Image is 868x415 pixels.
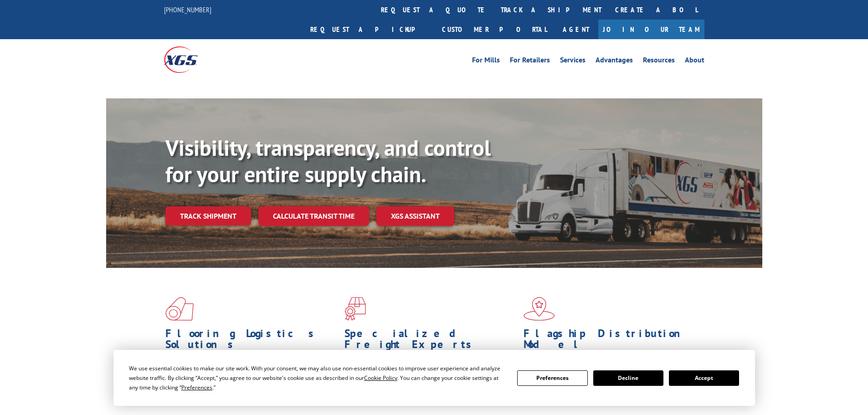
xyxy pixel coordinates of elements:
[165,206,251,225] a: Track shipment
[596,56,633,67] a: Advantages
[113,350,755,406] div: Cookie Consent Prompt
[685,56,704,67] a: About
[165,328,338,354] h1: Flooring Logistics Solutions
[258,206,369,226] a: Calculate transit time
[181,384,212,391] span: Preferences
[524,297,555,321] img: xgs-icon-flagship-distribution-model-red
[472,56,500,67] a: For Mills
[164,5,211,14] a: [PHONE_NUMBER]
[669,370,739,386] button: Accept
[165,133,491,188] b: Visibility, transparency, and control for your entire supply chain.
[598,20,704,39] a: Join Our Team
[344,297,366,321] img: xgs-icon-focused-on-flooring-red
[593,370,663,386] button: Decline
[129,364,506,392] div: We use essential cookies to make our site work. With your consent, we may also use non-essential ...
[524,328,696,354] h1: Flagship Distribution Model
[435,20,554,39] a: Customer Portal
[364,374,397,382] span: Cookie Policy
[303,20,435,39] a: Request a pickup
[560,56,586,67] a: Services
[510,56,550,67] a: For Retailers
[517,370,587,386] button: Preferences
[344,328,517,354] h1: Specialized Freight Experts
[165,297,194,321] img: xgs-icon-total-supply-chain-intelligence-red
[554,20,598,39] a: Agent
[376,206,454,226] a: XGS ASSISTANT
[643,56,675,67] a: Resources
